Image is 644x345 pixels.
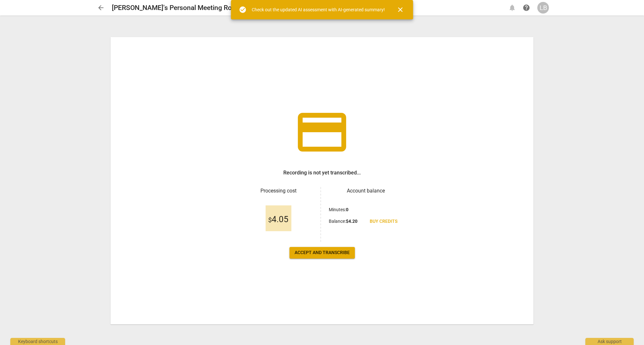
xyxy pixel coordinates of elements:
[537,2,549,14] button: LB
[346,207,348,212] b: 0
[295,250,350,256] span: Accept and transcribe
[112,4,241,12] h2: [PERSON_NAME]'s Personal Meeting Room
[289,247,355,259] button: Accept and transcribe
[393,2,408,17] button: Close
[97,4,105,12] span: arrow_back
[252,6,385,13] div: Check out the updated AI assessment with AI-generated summary!
[268,216,272,224] span: $
[522,4,530,12] span: help
[329,218,357,225] p: Balance :
[585,338,634,345] div: Ask support
[396,6,404,14] span: close
[521,2,532,14] a: Help
[10,338,65,345] div: Keyboard shortcuts
[239,6,247,14] span: check_circle
[365,216,403,227] a: Buy credits
[329,206,348,213] p: Minutes :
[283,169,361,177] h3: Recording is not yet transcribed...
[241,187,315,195] h3: Processing cost
[268,215,288,224] span: 4.05
[293,103,351,161] span: credit_card
[329,187,403,195] h3: Account balance
[370,218,397,225] span: Buy credits
[346,219,357,224] b: $ 4.20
